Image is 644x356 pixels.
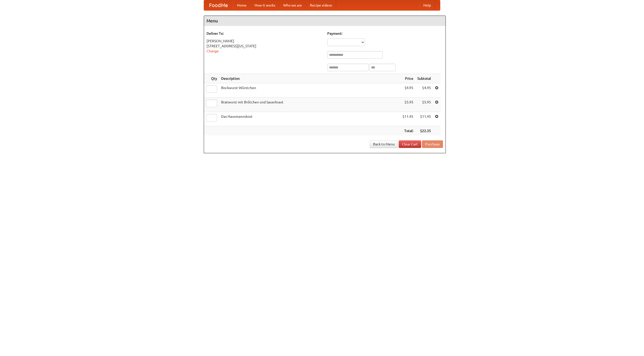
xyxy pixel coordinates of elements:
[415,112,433,126] td: $11.45
[415,98,433,112] td: $5.95
[251,0,279,10] a: How it works
[233,0,251,10] a: Home
[306,0,336,10] a: Recipe videos
[207,38,322,44] div: [PERSON_NAME]
[370,140,398,148] a: Back to Menu
[204,16,446,26] h4: Menu
[204,74,219,83] th: Qty
[207,49,219,53] a: Change
[400,112,415,126] td: $11.45
[400,83,415,98] td: $4.95
[415,74,433,83] th: Subtotal
[399,140,421,148] a: Clear Cart
[207,44,322,49] div: [STREET_ADDRESS][US_STATE]
[279,0,306,10] a: Who we are
[400,126,415,136] th: Total:
[327,31,443,36] h5: Payment:
[219,74,400,83] th: Description
[207,31,322,36] h5: Deliver To:
[415,83,433,98] td: $4.95
[422,140,443,148] button: Purchase
[219,83,400,98] td: Bockwurst Würstchen
[415,126,433,136] th: $22.35
[419,0,435,10] a: Help
[219,98,400,112] td: Bratwurst mit Brötchen und Sauerkraut
[400,98,415,112] td: $5.95
[219,112,400,126] td: Das Hausmannskost
[400,74,415,83] th: Price
[204,0,233,10] a: FoodMe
